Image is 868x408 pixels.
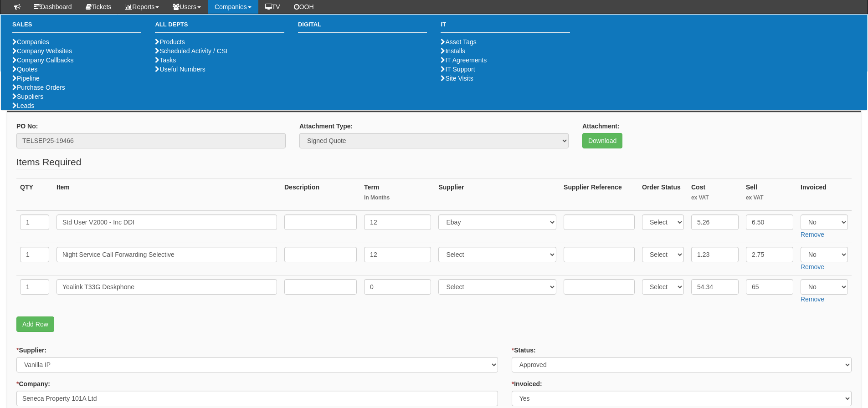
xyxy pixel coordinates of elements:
[281,178,360,210] th: Description
[746,194,793,202] small: ex VAT
[12,93,43,100] a: Suppliers
[582,122,620,131] label: Attachment:
[16,346,46,355] label: Supplier:
[512,379,542,388] label: Invoiced:
[12,38,49,46] a: Companies
[441,47,465,55] a: Installs
[16,178,53,210] th: QTY
[298,21,427,33] h3: Digital
[742,178,797,210] th: Sell
[155,66,205,73] a: Useful Numbers
[441,21,570,33] h3: IT
[12,84,65,91] a: Purchase Orders
[360,178,435,210] th: Term
[582,133,622,148] a: Download
[12,102,34,109] a: Leads
[441,38,476,46] a: Asset Tags
[441,56,487,64] a: IT Agreements
[560,178,638,210] th: Supplier Reference
[688,178,742,210] th: Cost
[16,379,50,388] label: Company:
[441,66,475,73] a: IT Support
[53,178,281,210] th: Item
[691,194,739,202] small: ex VAT
[16,155,81,169] legend: Items Required
[801,231,824,238] a: Remove
[12,66,37,73] a: Quotes
[364,194,431,202] small: In Months
[16,316,54,332] a: Add Row
[155,47,227,55] a: Scheduled Activity / CSI
[12,56,74,64] a: Company Callbacks
[435,178,560,210] th: Supplier
[441,75,473,82] a: Site Visits
[155,56,176,64] a: Tasks
[155,38,185,46] a: Products
[12,75,40,82] a: Pipeline
[16,122,38,131] label: PO No:
[638,178,688,210] th: Order Status
[12,47,72,55] a: Company Websites
[797,178,852,210] th: Invoiced
[299,122,353,131] label: Attachment Type:
[801,296,824,303] a: Remove
[512,346,536,355] label: Status:
[12,21,141,33] h3: Sales
[801,263,824,270] a: Remove
[155,21,284,33] h3: All Depts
